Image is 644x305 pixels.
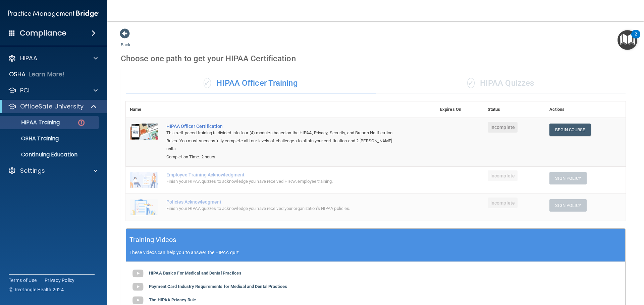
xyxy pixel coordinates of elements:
div: This self-paced training is divided into four (4) modules based on the HIPAA, Privacy, Security, ... [166,129,402,153]
button: Open Resource Center, 2 new notifications [618,30,637,50]
p: OSHA [9,70,26,78]
th: Expires On [436,101,484,118]
a: HIPAA Officer Certification [166,124,402,129]
div: Choose one path to get your HIPAA Certification [121,49,631,68]
a: Privacy Policy [45,277,75,284]
a: Back [121,34,130,47]
a: HIPAA [8,54,98,62]
img: gray_youtube_icon.38fcd6cc.png [131,267,145,280]
span: ✓ [467,78,475,88]
p: OSHA Training [4,135,59,142]
div: Finish your HIPAA quizzes to acknowledge you have received HIPAA employee training. [166,177,402,185]
div: Policies Acknowledgment [166,199,402,205]
a: OfficeSafe University [8,102,97,110]
p: PCI [20,86,30,94]
img: PMB logo [8,7,99,20]
span: ✓ [204,78,211,88]
a: Begin Course [549,124,590,136]
span: Incomplete [488,170,518,181]
div: Employee Training Acknowledgment [166,172,402,177]
span: Incomplete [488,122,518,133]
a: Terms of Use [9,277,37,284]
div: Finish your HIPAA quizzes to acknowledge you have received your organization’s HIPAA policies. [166,205,402,213]
h5: Training Videos [129,234,176,246]
div: HIPAA Quizzes [376,73,626,93]
a: PCI [8,86,98,94]
th: Status [484,101,545,118]
img: gray_youtube_icon.38fcd6cc.png [131,280,145,294]
p: Learn More! [29,70,65,78]
div: 2 [635,34,637,43]
button: Sign Policy [549,172,587,184]
h4: Compliance [20,28,66,38]
b: HIPAA Basics For Medical and Dental Practices [149,271,241,276]
b: The HIPAA Privacy Rule [149,297,196,302]
div: Completion Time: 2 hours [166,153,402,161]
span: Ⓒ Rectangle Health 2024 [9,286,64,293]
th: Name [126,101,162,118]
p: These videos can help you to answer the HIPAA quiz [129,250,622,255]
th: Actions [545,101,626,118]
button: Sign Policy [549,199,587,212]
a: Settings [8,167,98,175]
p: Continuing Education [4,151,96,158]
img: danger-circle.6113f641.png [77,119,86,127]
p: HIPAA [20,54,37,62]
p: OfficeSafe University [20,102,84,110]
div: HIPAA Officer Training [126,73,376,93]
b: Payment Card Industry Requirements for Medical and Dental Practices [149,284,287,289]
p: Settings [20,167,45,175]
span: Incomplete [488,198,518,208]
p: HIPAA Training [4,119,60,126]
